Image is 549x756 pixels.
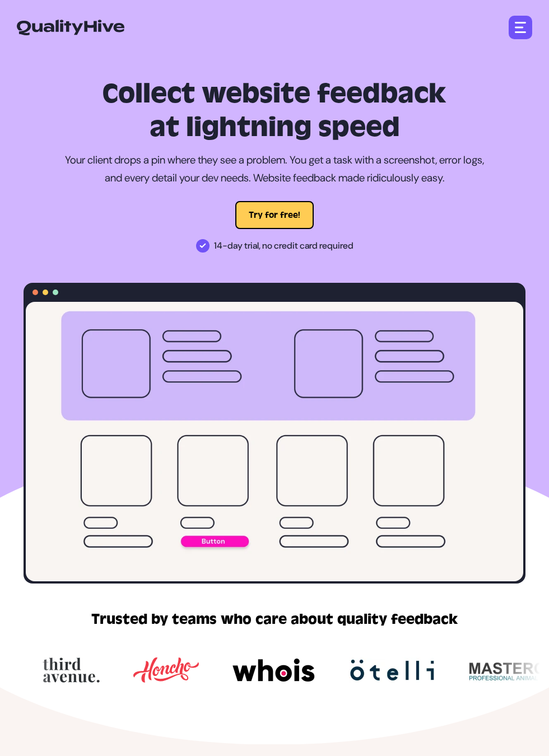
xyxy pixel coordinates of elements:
img: 14-day trial, no credit card required [196,239,210,253]
h1: Collect website feedback at lightning speed [24,77,525,144]
button: Try for free! [235,201,314,229]
h2: Trusted by teams who care about quality feedback [91,609,458,631]
span: 14-day trial, no credit card required [214,237,353,255]
img: QualityHive - Bug Tracking Tool [17,20,124,35]
p: Your client drops a pin where they see a problem. You get a task with a screenshot, error logs, a... [64,151,485,188]
img: Bug Tracking Software Menu [515,22,526,33]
